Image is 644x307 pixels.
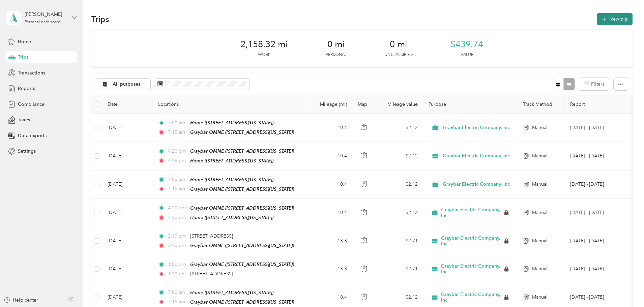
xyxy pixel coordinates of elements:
span: Manual [532,237,547,245]
button: New trip [597,13,633,25]
span: 0 mi [327,39,345,50]
th: Purpose [423,95,518,114]
span: Graybar OMNE ([STREET_ADDRESS][US_STATE]) [190,148,294,154]
td: Sep 1 - 30, 2025 [565,199,626,227]
span: Manual [532,152,547,160]
span: Manual [532,209,547,216]
th: Map [352,95,376,114]
th: Mileage value [376,95,423,114]
span: Graybar OMNE ([STREET_ADDRESS][US_STATE]) [190,129,294,135]
span: Graybar Electric Company, Inc [443,181,510,188]
span: 0 mi [390,39,407,50]
span: Trips [18,54,28,61]
td: $2.12 [376,142,423,170]
span: Compliance [18,101,45,108]
td: Sep 1 - 30, 2025 [565,227,626,255]
span: Manual [532,265,547,273]
td: Oct 1 - 31, 2025 [565,171,626,199]
span: Home ([STREET_ADDRESS][US_STATE]) [190,158,273,163]
th: Locations [153,95,308,114]
span: [STREET_ADDRESS] [190,271,233,277]
p: Work [258,52,270,58]
span: 4:20 pm [168,148,187,155]
div: [PERSON_NAME] [25,11,67,18]
span: Graybar OMNE ([STREET_ADDRESS][US_STATE]) [190,186,294,192]
h1: Trips [91,16,109,23]
td: Oct 1 - 31, 2025 [565,142,626,170]
span: 7:15 am [168,298,187,306]
span: 2:50 pm [168,242,187,249]
span: 2:30 pm [168,233,187,240]
span: 1:00 pm [168,261,187,268]
span: Graybar OMNE ([STREET_ADDRESS][US_STATE]) [190,299,294,305]
td: [DATE] [102,227,153,255]
span: Manual [532,181,547,188]
span: 7:00 am [168,119,187,127]
p: Unclassified [384,52,413,58]
td: $2.12 [376,114,423,142]
span: Graybar OMNE ([STREET_ADDRESS][US_STATE]) [190,262,294,267]
td: [DATE] [102,142,153,170]
span: Graybar OMNE ([STREET_ADDRESS][US_STATE]) [190,205,294,211]
td: Sep 1 - 30, 2025 [565,255,626,283]
span: Home ([STREET_ADDRESS][US_STATE]) [190,215,273,220]
td: Oct 1 - 31, 2025 [565,114,626,142]
span: Graybar Electric Company, Inc [443,152,510,160]
span: Graybar Electric Company, Inc [441,207,503,219]
td: [DATE] [102,199,153,227]
p: Personal [326,52,347,58]
span: Graybar Electric Company, Inc [441,235,503,247]
span: Taxes [18,116,30,123]
span: Home ([STREET_ADDRESS][US_STATE]) [190,120,273,125]
span: Home [18,38,31,45]
td: [DATE] [102,114,153,142]
span: 4:20 pm [168,204,187,212]
span: Manual [532,124,547,131]
span: All purposes [113,82,141,87]
td: 13.3 [308,227,352,255]
span: Data exports [18,132,47,139]
td: [DATE] [102,255,153,283]
span: 7:00 am [168,176,187,183]
span: Graybar Electric Company, Inc [441,291,503,303]
span: Manual [532,294,547,301]
span: Graybar OMNE ([STREET_ADDRESS][US_STATE]) [190,243,294,248]
td: 10.4 [308,199,352,227]
td: 10.4 [308,171,352,199]
th: Mileage (mi) [308,95,352,114]
span: Transactions [18,69,45,76]
th: Date [102,95,153,114]
td: 10.4 [308,142,352,170]
span: 4:58 pm [168,157,187,164]
th: Track Method [518,95,565,114]
td: $2.12 [376,199,423,227]
span: [STREET_ADDRESS] [190,233,233,239]
td: [DATE] [102,171,153,199]
th: Report [565,95,626,114]
iframe: Everlance-gr Chat Button Frame [606,269,644,307]
button: Filters [579,78,609,90]
span: Reports [18,85,35,92]
span: 4:50 pm [168,214,187,221]
span: Graybar Electric Company, Inc [441,263,503,275]
span: 7:00 am [168,289,187,296]
span: Home ([STREET_ADDRESS][US_STATE]) [190,177,273,182]
span: 7:15 am [168,129,187,136]
span: 1:30 pm [168,270,187,278]
td: $2.71 [376,227,423,255]
span: Home ([STREET_ADDRESS][US_STATE]) [190,290,273,295]
div: Personal dashboard [25,20,61,24]
span: 2,158.32 mi [240,39,288,50]
td: $2.71 [376,255,423,283]
td: $2.12 [376,171,423,199]
span: Settings [18,148,36,155]
span: $439.74 [450,39,483,50]
td: 13.3 [308,255,352,283]
button: Help center [4,297,38,304]
p: Value [461,52,473,58]
span: 7:15 am [168,185,187,193]
td: 10.4 [308,114,352,142]
span: Graybar Electric Company, Inc [443,124,510,131]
